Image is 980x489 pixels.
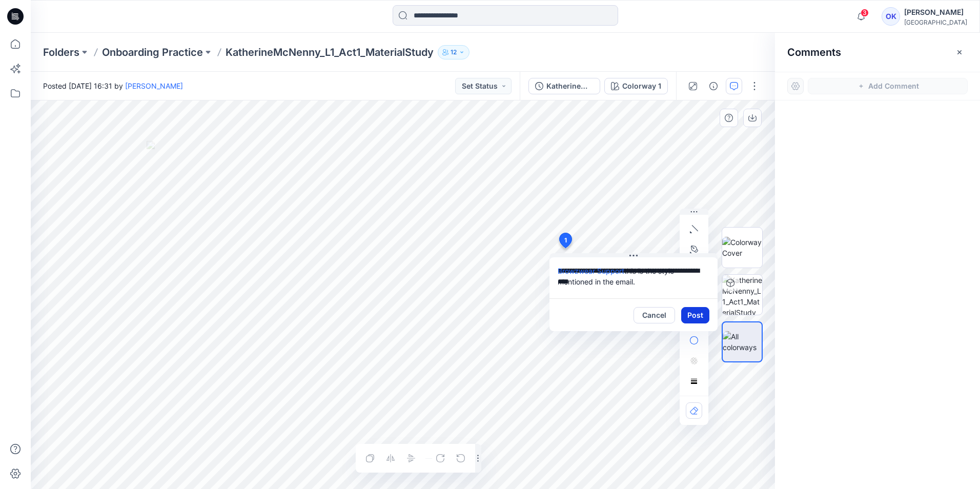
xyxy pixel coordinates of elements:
a: [PERSON_NAME] [125,81,183,90]
button: 12 [438,45,469,59]
p: 12 [451,47,457,58]
button: Cancel [634,307,675,323]
div: OK [882,7,900,26]
img: All colorways [723,331,762,353]
a: Onboarding Practice [102,45,203,59]
button: Colorway 1 [604,78,668,94]
span: 1 [564,236,567,245]
span: 3 [861,9,869,17]
button: Post [681,307,709,323]
div: [PERSON_NAME] [904,6,967,18]
div: KatherineMcNenny_L1_Act1_MaterialStudy [546,80,594,92]
p: KatherineMcNenny_L1_Act1_MaterialStudy [226,45,434,59]
button: KatherineMcNenny_L1_Act1_MaterialStudy [528,78,600,94]
div: Colorway 1 [622,80,661,92]
img: Colorway Cover [722,237,762,258]
button: Details [705,78,722,94]
div: [GEOGRAPHIC_DATA] [904,18,967,26]
span: Posted [DATE] 16:31 by [43,80,183,91]
button: Add Comment [808,78,968,94]
a: Folders [43,45,79,59]
img: KatherineMcNenny_L1_Act1_MaterialStudy Colorway 1 [722,275,762,315]
h2: Comments [787,46,841,58]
